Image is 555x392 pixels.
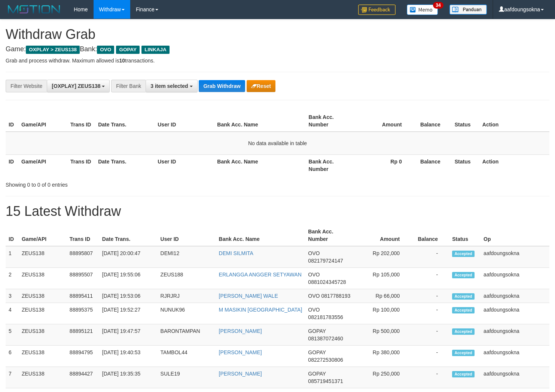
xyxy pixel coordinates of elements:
td: 88895375 [67,303,99,324]
td: No data available in table [6,132,549,155]
th: Balance [411,225,449,246]
th: Bank Acc. Name [214,110,305,132]
button: 3 item selected [146,80,197,92]
td: - [411,268,449,289]
th: ID [6,110,18,132]
span: Accepted [452,272,475,278]
th: Date Trans. [95,154,155,176]
td: 88895807 [67,246,99,268]
th: Action [479,110,549,132]
span: OVO [308,293,320,299]
td: ZEUS138 [19,246,67,268]
td: [DATE] 19:52:27 [99,303,158,324]
th: Bank Acc. Number [306,154,355,176]
a: M MASIKIN [GEOGRAPHIC_DATA] [219,307,302,313]
span: Copy 085719451371 to clipboard [308,378,343,384]
p: Grab and process withdraw. Maximum allowed is transactions. [6,57,549,64]
td: ZEUS138 [19,268,67,289]
span: Accepted [452,293,475,300]
span: GOPAY [308,349,326,355]
span: OVO [97,46,114,54]
a: DEMI SILMITA [219,250,253,256]
button: Grab Withdraw [199,80,245,92]
td: 3 [6,289,19,303]
strong: 10 [119,58,125,64]
th: Date Trans. [95,110,155,132]
span: Accepted [452,371,475,377]
span: Accepted [452,251,475,257]
h1: 15 Latest Withdraw [6,204,549,219]
th: Bank Acc. Name [216,225,305,246]
h1: Withdraw Grab [6,27,549,42]
td: Rp 100,000 [354,303,411,324]
th: ID [6,225,19,246]
td: - [411,289,449,303]
td: aafdoungsokna [481,367,549,388]
span: Copy 082181783556 to clipboard [308,314,343,320]
td: RJRJRJ [158,289,216,303]
th: Game/API [19,225,67,246]
img: Feedback.jpg [358,4,396,15]
span: 3 item selected [150,83,188,89]
th: ID [6,154,18,176]
td: Rp 250,000 [354,367,411,388]
th: Game/API [18,110,67,132]
th: Trans ID [67,154,95,176]
td: Rp 66,000 [354,289,411,303]
td: ZEUS138 [19,324,67,346]
span: OXPLAY > ZEUS138 [26,46,80,54]
th: User ID [155,154,214,176]
td: [DATE] 19:55:06 [99,268,158,289]
th: Trans ID [67,110,95,132]
th: Bank Acc. Name [214,154,305,176]
th: Op [481,225,549,246]
span: 34 [433,2,443,9]
th: Rp 0 [355,154,413,176]
td: 1 [6,246,19,268]
td: NUNUK96 [158,303,216,324]
button: Reset [247,80,275,92]
th: Status [452,110,479,132]
td: - [411,346,449,367]
button: [OXPLAY] ZEUS138 [47,80,110,92]
td: aafdoungsokna [481,303,549,324]
td: 88895121 [67,324,99,346]
td: 88894427 [67,367,99,388]
span: Accepted [452,307,475,313]
span: Copy 082179724147 to clipboard [308,258,343,264]
td: aafdoungsokna [481,324,549,346]
td: TAMBOL44 [158,346,216,367]
td: - [411,367,449,388]
td: Rp 500,000 [354,324,411,346]
span: OVO [308,307,320,313]
td: BARONTAMPAN [158,324,216,346]
img: panduan.png [449,4,487,15]
th: Balance [413,110,452,132]
a: ERLANGGA ANGGER SETYAWAN [219,272,302,278]
span: OVO [308,250,320,256]
span: GOPAY [308,371,326,377]
img: MOTION_logo.png [6,4,62,15]
a: [PERSON_NAME] [219,349,262,355]
td: [DATE] 19:47:57 [99,324,158,346]
span: LINKAJA [141,46,170,54]
td: aafdoungsokna [481,268,549,289]
th: Balance [413,154,452,176]
td: - [411,324,449,346]
td: - [411,246,449,268]
a: [PERSON_NAME] [219,371,262,377]
td: DEMI12 [158,246,216,268]
span: Accepted [452,328,475,335]
th: Bank Acc. Number [305,225,354,246]
td: [DATE] 19:35:35 [99,367,158,388]
span: Copy 0817788193 to clipboard [321,293,350,299]
span: GOPAY [116,46,140,54]
td: ZEUS138 [19,303,67,324]
a: [PERSON_NAME] [219,328,262,334]
th: Game/API [18,154,67,176]
td: [DATE] 20:00:47 [99,246,158,268]
td: aafdoungsokna [481,289,549,303]
td: ZEUS188 [158,268,216,289]
td: - [411,303,449,324]
th: Date Trans. [99,225,158,246]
